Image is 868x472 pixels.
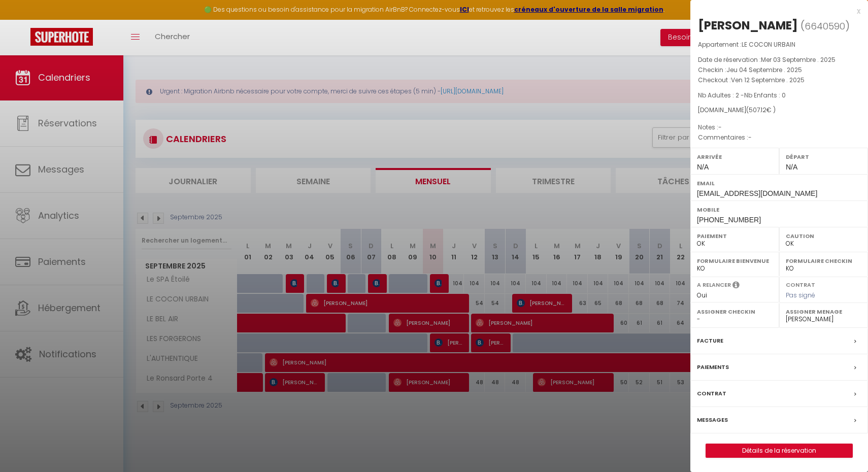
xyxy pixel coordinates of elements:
label: Assigner Menage [786,307,861,317]
span: Nb Enfants : 0 [744,91,786,99]
div: [DOMAIN_NAME] [698,106,860,115]
span: N/A [697,163,709,171]
label: Facture [697,335,723,346]
span: Mer 03 Septembre . 2025 [761,55,836,64]
label: Formulaire Bienvenue [697,256,773,266]
span: Nb Adultes : 2 - [698,91,786,99]
span: Ven 12 Septembre . 2025 [731,76,805,84]
span: - [718,123,722,131]
button: Détails de la réservation [706,444,853,458]
button: Ouvrir le widget de chat LiveChat [8,4,39,35]
div: x [690,5,860,17]
div: [PERSON_NAME] [698,17,798,33]
span: [EMAIL_ADDRESS][DOMAIN_NAME] [697,189,817,197]
p: Date de réservation : [698,55,860,65]
label: Contrat [786,281,815,287]
span: 507.12 [749,106,766,114]
span: - [748,133,752,142]
label: Arrivée [697,152,773,162]
span: Pas signé [786,291,815,299]
span: 6640590 [805,20,845,32]
label: Caution [786,231,861,241]
label: Assigner Checkin [697,307,773,317]
span: ( ) [800,19,850,33]
p: Checkin : [698,65,860,75]
i: Sélectionner OUI si vous souhaiter envoyer les séquences de messages post-checkout [732,281,740,292]
label: Formulaire Checkin [786,256,861,266]
label: Mobile [697,205,861,215]
label: Contrat [697,388,726,399]
span: [PHONE_NUMBER] [697,216,761,224]
label: Messages [697,415,728,425]
p: Commentaires : [698,132,860,143]
p: Checkout : [698,75,860,85]
label: Paiement [697,231,773,241]
label: A relancer [697,281,731,289]
span: Jeu 04 Septembre . 2025 [726,65,802,74]
label: Paiements [697,362,729,373]
label: Email [697,178,861,188]
span: ( € ) [746,106,776,114]
a: Détails de la réservation [706,444,852,457]
label: Départ [786,152,861,162]
span: N/A [786,163,797,171]
span: LE COCON URBAIN [742,40,795,49]
p: Notes : [698,122,860,132]
p: Appartement : [698,40,860,50]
